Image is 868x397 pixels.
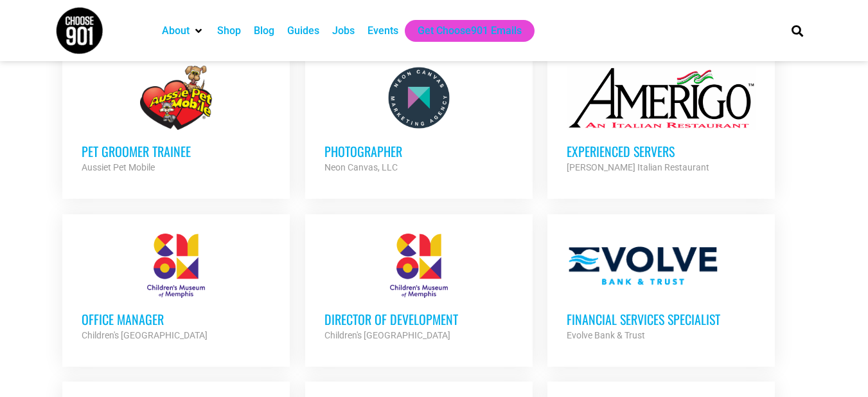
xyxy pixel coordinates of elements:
[418,23,522,39] a: Get Choose901 Emails
[567,311,756,328] h3: Financial Services Specialist
[162,23,190,39] a: About
[305,214,533,362] a: Director of Development Children's [GEOGRAPHIC_DATA]
[82,330,208,340] strong: Children's [GEOGRAPHIC_DATA]
[82,143,270,160] h3: Pet Groomer Trainee
[332,23,355,39] a: Jobs
[217,23,241,39] a: Shop
[62,46,290,194] a: Pet Groomer Trainee Aussiet Pet Mobile
[324,330,450,340] strong: Children's [GEOGRAPHIC_DATA]
[155,20,770,42] nav: Main nav
[324,162,398,172] strong: Neon Canvas, LLC
[287,23,319,39] a: Guides
[82,311,270,328] h3: Office Manager
[567,330,645,340] strong: Evolve Bank & Trust
[324,143,513,160] h3: Photographer
[62,214,290,362] a: Office Manager Children's [GEOGRAPHIC_DATA]
[368,23,398,39] a: Events
[254,23,274,39] a: Blog
[82,162,155,172] strong: Aussiet Pet Mobile
[786,20,808,41] div: Search
[155,20,211,42] div: About
[547,46,775,194] a: Experienced Servers [PERSON_NAME] Italian Restaurant
[305,46,533,194] a: Photographer Neon Canvas, LLC
[547,214,775,362] a: Financial Services Specialist Evolve Bank & Trust
[567,162,709,172] strong: [PERSON_NAME] Italian Restaurant
[567,143,756,160] h3: Experienced Servers
[324,311,513,328] h3: Director of Development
